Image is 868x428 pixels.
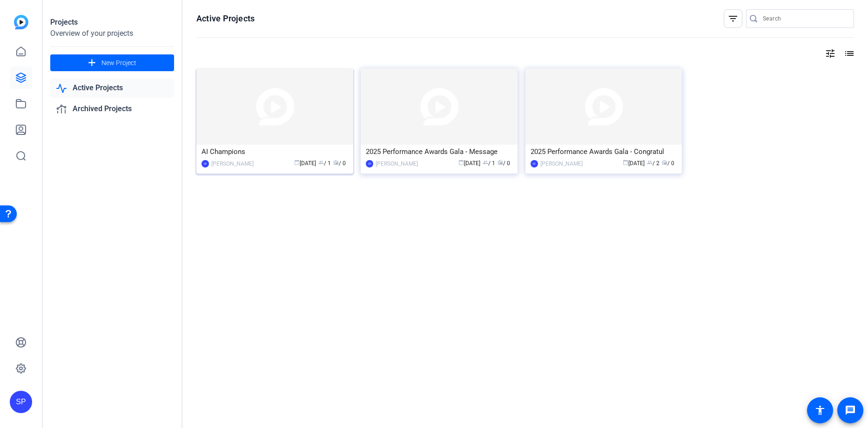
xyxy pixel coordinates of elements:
div: SP [531,160,538,167]
div: 2025 Performance Awards Gala - Congratul [531,145,677,159]
div: SP [10,391,32,413]
div: [PERSON_NAME] [376,159,418,168]
span: calendar_today [294,160,300,165]
a: Archived Projects [50,100,174,119]
span: radio [498,160,503,165]
div: [PERSON_NAME] [211,159,254,168]
span: group [647,160,653,165]
img: blue-gradient.svg [14,15,28,29]
span: [DATE] [294,160,316,167]
span: / 0 [662,160,674,167]
span: / 1 [483,160,495,167]
mat-icon: list [843,48,854,59]
span: / 0 [333,160,346,167]
span: radio [333,160,339,165]
div: Projects [50,17,174,28]
mat-icon: filter_list [727,13,739,24]
div: SP [202,160,209,167]
a: Active Projects [50,79,174,98]
span: [DATE] [458,160,480,167]
span: / 0 [498,160,510,167]
button: New Project [50,54,174,71]
div: Overview of your projects [50,28,174,39]
h1: Active Projects [196,13,255,24]
div: AI Champions [202,145,348,159]
span: / 2 [647,160,659,167]
span: group [318,160,324,165]
span: radio [662,160,667,165]
mat-icon: tune [825,48,836,59]
span: calendar_today [623,160,628,165]
span: group [483,160,488,165]
mat-icon: add [86,57,98,69]
span: calendar_today [458,160,464,165]
span: / 1 [318,160,331,167]
input: Search [763,13,847,24]
span: New Project [101,58,136,68]
mat-icon: message [845,405,856,416]
div: 2025 Performance Awards Gala - Message [366,145,512,159]
mat-icon: accessibility [814,405,826,416]
div: [PERSON_NAME] [540,159,583,168]
div: SP [366,160,373,167]
span: [DATE] [623,160,645,167]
